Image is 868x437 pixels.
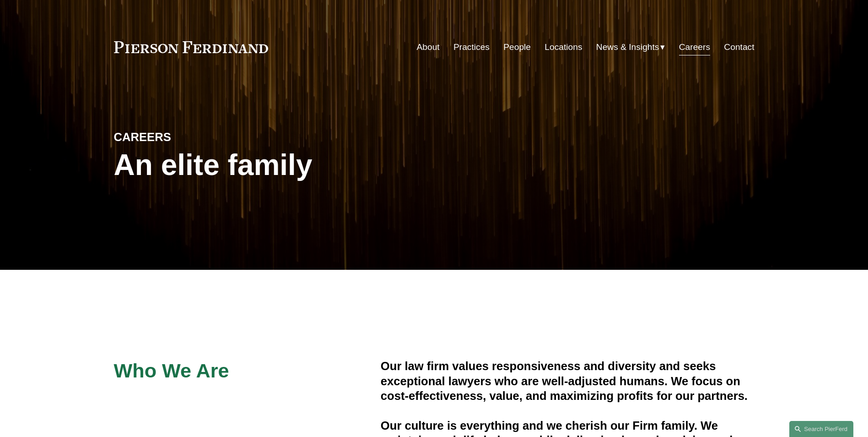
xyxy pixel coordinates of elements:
[453,38,490,56] a: Practices
[596,39,659,55] span: News & Insights
[724,38,754,56] a: Contact
[545,38,582,56] a: Locations
[381,359,755,403] h4: Our law firm values responsiveness and diversity and seeks exceptional lawyers who are well-adjus...
[596,38,665,56] a: folder dropdown
[503,38,531,56] a: People
[417,38,440,56] a: About
[679,38,710,56] a: Careers
[789,421,853,437] a: Search this site
[114,130,274,144] h4: CAREERS
[114,148,434,182] h1: An elite family
[114,360,229,382] span: Who We Are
